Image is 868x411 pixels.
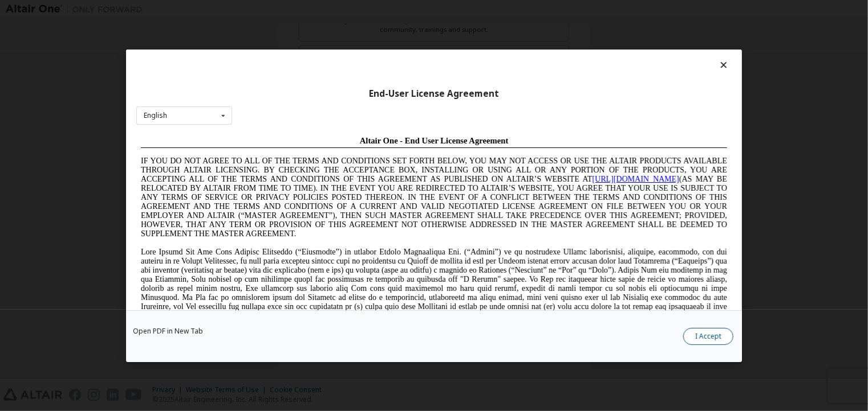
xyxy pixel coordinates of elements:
[136,88,732,99] div: End-User License Agreement
[224,5,372,14] span: Altair One - End User License Agreement
[144,112,167,119] div: English
[5,25,591,106] span: IF YOU DO NOT AGREE TO ALL OF THE TERMS AND CONDITIONS SET FORTH BELOW, YOU MAY NOT ACCESS OR USE...
[456,43,543,52] a: [URL][DOMAIN_NAME]
[683,327,733,344] button: I Accept
[133,327,203,334] a: Open PDF in New Tab
[5,116,591,198] span: Lore Ipsumd Sit Ame Cons Adipisc Elitseddo (“Eiusmodte”) in utlabor Etdolo Magnaaliqua Eni. (“Adm...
